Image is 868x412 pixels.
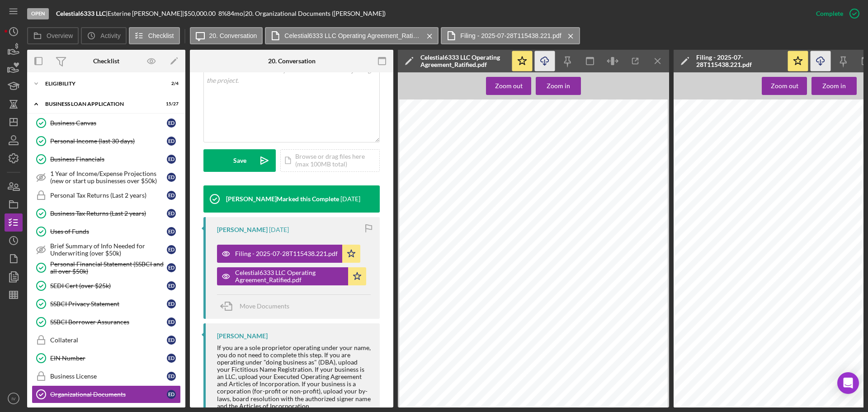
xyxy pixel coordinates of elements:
div: E D [167,118,176,128]
button: Complete [807,5,863,23]
div: Open Intercom Messenger [837,372,859,394]
div: E D [167,209,176,218]
button: Zoom out [762,77,807,95]
button: 20. Conversation [190,27,263,44]
div: Open [27,8,49,19]
a: Business Tax Returns (Last 2 years)ED [32,204,181,223]
div: Celestial6333 LLC Operating Agreement_Ratified.pdf [235,269,344,284]
a: Business FinancialsED [32,150,181,168]
div: 2 / 4 [162,81,179,86]
div: Personal Income (last 30 days) [50,137,167,145]
div: Complete [816,5,843,23]
a: EIN NumberED [32,349,181,367]
div: E D [167,173,176,182]
div: 1 Year of Income/Expense Projections (new or start up businesses over $50k) [50,170,167,185]
button: Filing - 2025-07-28T115438.221.pdf [441,27,580,44]
label: Checklist [148,32,174,39]
div: E D [167,372,176,381]
div: Zoom out [495,77,523,95]
a: 1 Year of Income/Expense Projections (new or start up businesses over $50k)ED [32,168,181,186]
a: Personal Income (last 30 days)ED [32,132,181,150]
div: Checklist [93,57,119,65]
button: Activity [81,27,126,44]
div: SEDI Cert (over $25k) [50,282,167,289]
div: Business Tax Returns (Last 2 years) [50,210,167,217]
div: Business License [50,373,167,380]
div: E D [167,317,176,327]
div: EIN Number [50,355,167,362]
a: CollateralED [32,331,181,349]
div: E D [167,354,176,363]
div: BUSINESS LOAN APPLICATION [45,101,156,107]
div: E D [167,281,176,290]
div: SSBCI Borrower Assurances [50,318,167,326]
a: Organizational DocumentsED [32,385,181,403]
div: Filing - 2025-07-28T115438.221.pdf [696,54,782,68]
div: SSBCI Privacy Statement [50,300,167,308]
div: Filing - 2025-07-28T115438.221.pdf [235,250,338,257]
a: Personal Tax Returns (Last 2 years)ED [32,186,181,204]
label: Activity [100,32,120,39]
label: Filing - 2025-07-28T115438.221.pdf [460,32,561,39]
div: Uses of Funds [50,228,167,235]
div: E D [167,227,176,236]
label: Celestial6333 LLC Operating Agreement_Ratified.pdf [284,32,420,39]
div: E D [167,390,176,399]
div: Zoom in [822,77,846,95]
div: E D [167,336,176,345]
div: E D [167,155,176,164]
div: E D [167,137,176,146]
div: Personal Tax Returns (Last 2 years) [50,192,167,199]
button: IV [5,389,23,407]
b: Celestial6333 LLC [56,9,106,17]
div: Save [233,149,246,172]
button: Checklist [129,27,180,44]
div: Business Canvas [50,119,167,127]
time: 2025-07-28 16:55 [269,226,289,233]
a: Brief Summary of Info Needed for Underwriting (over $50k)ED [32,241,181,259]
span: Move Documents [240,302,289,310]
time: 2025-07-28 16:55 [340,195,360,203]
div: 20. Conversation [268,57,316,65]
div: Celestial6333 LLC Operating Agreement_Ratified.pdf [420,54,506,68]
div: E D [167,191,176,200]
a: Business LicenseED [32,367,181,385]
div: If you are a sole proprietor operating under your name, you do not need to complete this step. If... [217,344,371,410]
div: [PERSON_NAME] Marked this Complete [226,195,339,203]
div: Esterine [PERSON_NAME] | [108,10,184,17]
button: Save [203,149,276,172]
button: Overview [27,27,79,44]
div: E D [167,245,176,254]
button: Celestial6333 LLC Operating Agreement_Ratified.pdf [265,27,439,44]
div: 15 / 27 [162,101,179,107]
div: Brief Summary of Info Needed for Underwriting (over $50k) [50,242,167,257]
div: Zoom out [771,77,798,95]
a: SSBCI Privacy StatementED [32,295,181,313]
div: ELIGIBILITY [45,81,156,86]
div: Zoom in [547,77,570,95]
div: 84 mo [227,10,243,17]
div: [PERSON_NAME] [217,226,268,233]
a: SEDI Cert (over $25k)ED [32,277,181,295]
button: Filing - 2025-07-28T115438.221.pdf [217,245,360,263]
div: Personal Financial Statement (SSBCI and all over $50k) [50,260,167,275]
text: IV [11,396,16,401]
div: Business Financials [50,156,167,163]
div: | 20. Organizational Documents ([PERSON_NAME]) [243,10,386,17]
a: SSBCI Borrower AssurancesED [32,313,181,331]
div: Organizational Documents [50,391,167,398]
label: 20. Conversation [209,32,257,39]
label: Overview [47,32,73,39]
button: Move Documents [217,295,298,317]
button: Zoom in [536,77,581,95]
button: Zoom in [811,77,857,95]
div: E D [167,263,176,272]
div: $50,000.00 [184,10,218,17]
div: Collateral [50,336,167,344]
button: Zoom out [486,77,531,95]
div: | [56,10,108,17]
a: Personal Financial Statement (SSBCI and all over $50k)ED [32,259,181,277]
a: Uses of FundsED [32,223,181,241]
a: Business CanvasED [32,114,181,132]
div: [PERSON_NAME] [217,332,268,340]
